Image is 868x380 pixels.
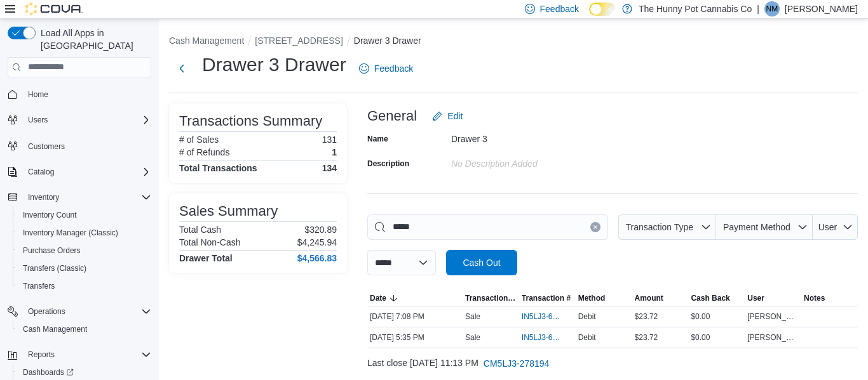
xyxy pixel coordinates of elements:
div: Last close [DATE] 11:13 PM [367,351,858,376]
span: Users [28,115,48,125]
span: IN5LJ3-6150836 [522,332,560,343]
span: [PERSON_NAME] [747,332,799,343]
span: Home [28,89,48,100]
a: Customers [23,139,70,154]
h3: General [367,108,417,124]
button: Transaction # [519,291,576,306]
button: Users [3,111,156,129]
h3: Transactions Summary [179,114,322,129]
span: Edit [447,110,463,122]
p: Sale [465,332,480,343]
span: Feedback [374,62,413,75]
span: Dark Mode [589,16,590,16]
div: Nick Miszuk [764,1,780,16]
h1: Drawer 3 Drawer [202,52,346,77]
span: Transaction # [522,293,571,303]
button: Operations [23,304,71,319]
label: Description [367,159,409,169]
a: Transfers [18,278,60,294]
span: Reports [23,347,151,362]
button: IN5LJ3-6151701 [522,309,573,324]
span: IN5LJ3-6151701 [522,311,560,322]
div: No Description added [451,154,621,169]
p: $4,245.94 [297,237,337,247]
span: Inventory Manager (Classic) [23,228,118,238]
span: Operations [28,306,65,317]
span: Customers [23,138,151,154]
a: Feedback [354,56,418,81]
span: NM [766,1,778,16]
button: Purchase Orders [13,242,156,259]
span: User [747,293,764,303]
h4: 134 [322,163,337,173]
button: Cash Back [688,291,745,306]
span: Cash Out [463,256,500,269]
button: Home [3,85,156,103]
span: Reports [28,350,55,360]
button: Cash Out [446,250,517,275]
button: CM5LJ3-278194 [478,351,555,376]
button: Transfers (Classic) [13,259,156,277]
span: Payment Method [723,222,790,232]
button: Amount [632,291,689,306]
span: Method [578,293,606,303]
span: $23.72 [635,332,658,343]
span: Cash Management [18,322,151,337]
span: [PERSON_NAME] [747,311,799,322]
p: 131 [322,134,337,145]
span: Catalog [23,164,151,180]
div: $0.00 [688,330,745,345]
button: Drawer 3 Drawer [354,36,421,46]
label: Name [367,134,388,144]
span: Inventory Manager (Classic) [18,225,151,240]
button: [STREET_ADDRESS] [255,36,342,46]
button: Catalog [23,164,59,180]
h4: $4,566.83 [297,253,337,263]
h4: Total Transactions [179,163,257,173]
button: Inventory Manager (Classic) [13,224,156,242]
p: The Hunny Pot Cannabis Co [639,1,752,16]
h6: Total Cash [179,225,221,235]
input: Dark Mode [589,3,616,16]
a: Home [23,87,53,102]
span: CM5LJ3-278194 [484,357,550,370]
span: Operations [23,304,151,319]
span: Debit [578,311,596,322]
span: Transaction Type [465,293,517,303]
img: Cova [25,3,83,15]
a: Transfers (Classic) [18,261,92,276]
button: Catalog [3,163,156,181]
button: User [745,291,801,306]
span: Debit [578,332,596,343]
div: [DATE] 7:08 PM [367,309,463,324]
span: Purchase Orders [23,246,81,256]
span: Cash Back [691,293,729,303]
span: Inventory Count [18,207,151,223]
a: Dashboards [18,365,79,380]
span: Load All Apps in [GEOGRAPHIC_DATA] [36,27,151,52]
button: Customers [3,136,156,155]
span: Feedback [540,3,579,15]
button: Inventory [23,190,64,205]
span: Dashboards [18,365,151,380]
input: This is a search bar. As you type, the results lower in the page will automatically filter. [367,214,608,240]
span: $23.72 [635,311,658,322]
span: Cash Management [23,324,87,334]
button: Reports [23,347,60,362]
p: | [757,1,759,16]
button: Inventory Count [13,206,156,224]
button: Operations [3,303,156,320]
div: [DATE] 5:35 PM [367,330,463,345]
button: Transfers [13,277,156,295]
span: Inventory [23,190,151,205]
button: Transaction Type [618,214,716,240]
button: Reports [3,346,156,364]
span: Transfers [18,278,151,294]
button: Clear input [590,222,600,232]
p: 1 [332,147,337,157]
span: Inventory [28,192,59,202]
h6: # of Refunds [179,147,229,157]
span: Purchase Orders [18,243,151,258]
button: Notes [801,291,858,306]
button: User [813,214,858,240]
